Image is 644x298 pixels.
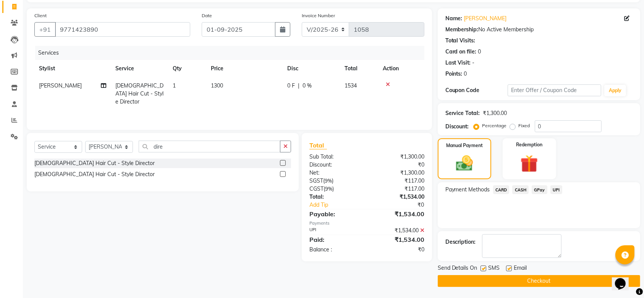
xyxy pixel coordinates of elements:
input: Search or Scan [139,141,280,152]
div: Payable: [304,209,367,219]
div: ₹1,534.00 [367,193,430,201]
div: Paid: [304,235,367,244]
div: ₹117.00 [367,177,430,185]
div: ( ) [304,185,367,193]
th: Stylist [34,60,111,77]
label: Percentage [482,122,507,129]
label: Date [202,12,212,19]
img: _gift.svg [515,153,544,175]
button: Checkout [438,275,640,287]
span: 0 F [287,82,295,90]
div: ₹0 [377,201,430,209]
span: Payment Methods [445,186,490,194]
label: Fixed [519,122,530,129]
div: Total Visits: [445,37,476,45]
iframe: chat widget [612,267,636,290]
button: +91 [34,22,56,37]
div: UPI [304,227,367,235]
span: 1 [173,82,176,89]
th: Service [111,60,168,77]
th: Disc [283,60,340,77]
span: UPI [550,185,562,194]
label: Manual Payment [446,142,483,149]
div: Membership: [445,26,479,34]
div: [DEMOGRAPHIC_DATA] Hair Cut - Style Director [34,170,155,178]
div: Services [35,46,430,60]
div: ₹1,300.00 [483,109,507,117]
span: 0 % [303,82,312,90]
a: Add Tip [304,201,377,209]
div: Payments [309,220,424,227]
div: [DEMOGRAPHIC_DATA] Hair Cut - Style Director [34,159,155,167]
div: Net: [304,169,367,177]
span: 1300 [211,82,223,89]
div: 0 [478,48,481,56]
div: ₹0 [367,246,430,254]
div: Coupon Code [445,86,508,94]
button: Apply [604,85,626,96]
label: Redemption [516,141,542,148]
span: Total [309,141,327,149]
span: Email [514,264,527,274]
div: Card on file: [445,48,477,56]
th: Price [206,60,283,77]
div: Points: [445,70,463,78]
div: Balance : [304,246,367,254]
div: ₹1,300.00 [367,153,430,161]
span: CASH [512,185,529,194]
label: Invoice Number [302,12,335,19]
div: ₹1,300.00 [367,169,430,177]
div: ₹0 [367,161,430,169]
label: Client [34,12,47,19]
span: SGST [309,177,323,184]
span: CGST [309,185,324,192]
a: [PERSON_NAME] [464,15,507,23]
th: Qty [168,60,206,77]
div: Service Total: [445,109,480,117]
span: 9% [325,178,332,184]
div: ₹1,534.00 [367,235,430,244]
div: Discount: [445,123,469,131]
span: SMS [489,264,500,274]
div: - [472,59,475,67]
div: ₹1,534.00 [367,209,430,219]
div: Discount: [304,161,367,169]
div: No Active Membership [445,26,633,34]
span: CARD [493,185,510,194]
span: [PERSON_NAME] [39,82,82,89]
div: Total: [304,193,367,201]
span: | [298,82,299,90]
span: [DEMOGRAPHIC_DATA] Hair Cut - Style Director [115,82,163,105]
div: Name: [445,15,463,23]
span: 9% [325,186,332,192]
div: Sub Total: [304,153,367,161]
div: Last Visit: [445,59,471,67]
span: 1534 [345,82,357,89]
input: Enter Offer / Coupon Code [508,84,601,96]
div: Description: [445,238,476,246]
th: Action [378,60,424,77]
span: GPay [532,185,547,194]
img: _cash.svg [451,154,478,173]
th: Total [340,60,378,77]
div: 0 [464,70,467,78]
div: ( ) [304,177,367,185]
span: Send Details On [438,264,477,274]
div: ₹117.00 [367,185,430,193]
div: ₹1,534.00 [367,227,430,235]
input: Search by Name/Mobile/Email/Code [55,22,190,37]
